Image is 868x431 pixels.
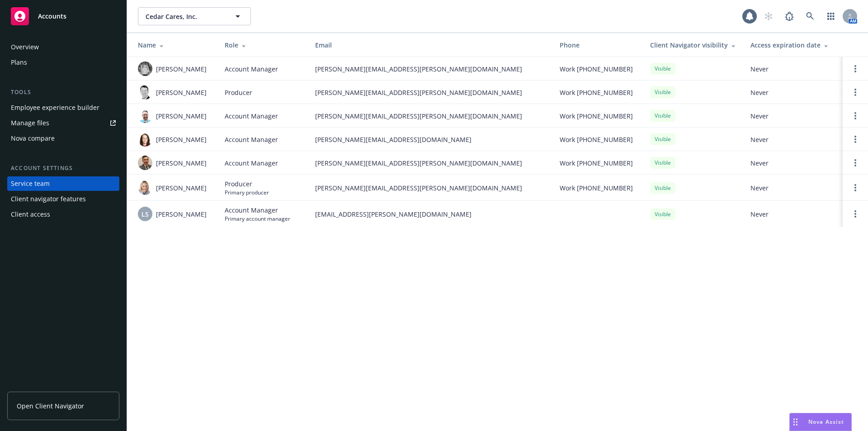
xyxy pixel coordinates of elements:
[225,40,301,50] div: Role
[750,183,835,193] span: Never
[11,55,27,70] div: Plans
[156,209,207,219] span: [PERSON_NAME]
[315,88,545,97] span: [PERSON_NAME][EMAIL_ADDRESS][PERSON_NAME][DOMAIN_NAME]
[138,156,152,170] img: photo
[850,134,861,145] a: Open options
[850,182,861,193] a: Open options
[156,158,207,168] span: [PERSON_NAME]
[156,64,207,74] span: [PERSON_NAME]
[560,88,633,97] span: Work [PHONE_NUMBER]
[17,401,84,411] span: Open Client Navigator
[11,40,39,54] div: Overview
[560,64,633,74] span: Work [PHONE_NUMBER]
[225,189,269,196] span: Primary producer
[750,135,835,144] span: Never
[156,88,207,97] span: [PERSON_NAME]
[650,40,736,50] div: Client Navigator visibility
[650,110,675,121] div: Visible
[146,12,224,21] span: Cedar Cares, Inc.
[750,158,835,168] span: Never
[138,7,251,25] button: Cedar Cares, Inc.
[850,63,861,74] a: Open options
[138,40,210,50] div: Name
[560,158,633,168] span: Work [PHONE_NUMBER]
[38,13,66,20] span: Accounts
[156,111,207,121] span: [PERSON_NAME]
[315,111,545,121] span: [PERSON_NAME][EMAIL_ADDRESS][PERSON_NAME][DOMAIN_NAME]
[11,100,99,115] div: Employee experience builder
[750,209,835,219] span: Never
[315,158,545,168] span: [PERSON_NAME][EMAIL_ADDRESS][PERSON_NAME][DOMAIN_NAME]
[156,135,207,144] span: [PERSON_NAME]
[801,7,819,25] a: Search
[138,85,152,99] img: photo
[650,86,675,98] div: Visible
[759,7,778,25] a: Start snowing
[560,111,633,121] span: Work [PHONE_NUMBER]
[7,88,119,97] div: Tools
[750,40,835,50] div: Access expiration date
[789,413,852,431] button: Nova Assist
[650,208,675,220] div: Visible
[7,40,119,54] a: Overview
[560,40,636,50] div: Phone
[7,4,119,29] a: Accounts
[790,413,801,431] div: Drag to move
[315,183,545,193] span: [PERSON_NAME][EMAIL_ADDRESS][PERSON_NAME][DOMAIN_NAME]
[225,111,278,121] span: Account Manager
[850,208,861,219] a: Open options
[138,132,152,147] img: photo
[650,182,675,194] div: Visible
[225,158,278,168] span: Account Manager
[822,7,840,25] a: Switch app
[750,88,835,97] span: Never
[7,176,119,191] a: Service team
[7,192,119,206] a: Client navigator features
[850,157,861,168] a: Open options
[7,100,119,115] a: Employee experience builder
[156,183,207,193] span: [PERSON_NAME]
[138,109,152,123] img: photo
[138,62,152,76] img: photo
[315,209,545,219] span: [EMAIL_ADDRESS][PERSON_NAME][DOMAIN_NAME]
[780,7,798,25] a: Report a Bug
[7,55,119,70] a: Plans
[808,418,844,426] span: Nova Assist
[750,111,835,121] span: Never
[750,64,835,74] span: Never
[315,135,545,144] span: [PERSON_NAME][EMAIL_ADDRESS][DOMAIN_NAME]
[7,131,119,146] a: Nova compare
[11,116,49,130] div: Manage files
[315,40,545,50] div: Email
[560,135,633,144] span: Work [PHONE_NUMBER]
[225,179,269,189] span: Producer
[142,209,149,219] span: LS
[650,63,675,74] div: Visible
[7,207,119,222] a: Client access
[315,64,545,74] span: [PERSON_NAME][EMAIL_ADDRESS][PERSON_NAME][DOMAIN_NAME]
[138,180,152,195] img: photo
[225,135,278,144] span: Account Manager
[225,215,290,223] span: Primary account manager
[850,87,861,98] a: Open options
[11,207,50,222] div: Client access
[560,183,633,193] span: Work [PHONE_NUMBER]
[650,157,675,168] div: Visible
[650,133,675,145] div: Visible
[850,110,861,121] a: Open options
[7,164,119,173] div: Account settings
[7,116,119,130] a: Manage files
[225,88,252,97] span: Producer
[11,131,55,146] div: Nova compare
[11,192,86,206] div: Client navigator features
[11,176,50,191] div: Service team
[225,205,290,215] span: Account Manager
[225,64,278,74] span: Account Manager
